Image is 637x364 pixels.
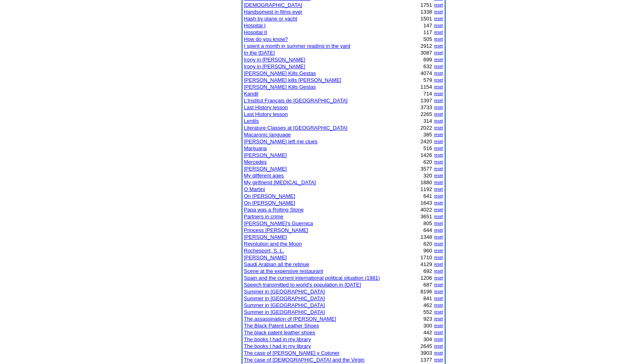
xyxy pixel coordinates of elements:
[434,44,443,48] a: reset
[423,309,432,315] font: 552
[434,207,443,212] a: reset
[421,98,432,104] font: 1397
[434,337,443,342] a: reset
[434,3,443,7] a: reset
[434,126,443,130] a: reset
[421,289,432,295] font: 8196
[244,152,287,158] a: [PERSON_NAME]
[244,268,323,274] a: Scene at the expensive restaurant
[434,167,443,171] a: reset
[423,248,432,254] font: 960
[421,186,432,192] font: 1192
[421,84,432,90] font: 1154
[434,57,443,62] a: reset
[423,63,432,69] font: 632
[423,57,432,63] font: 699
[244,159,267,165] a: Mercedes
[434,78,443,82] a: reset
[244,357,365,363] a: The case of [DEMOGRAPHIC_DATA] and the Virgin
[244,295,325,301] a: Summer in [GEOGRAPHIC_DATA]
[244,50,275,56] a: In the [DATE]
[244,9,303,15] a: Handsomest in films ever
[434,221,443,226] a: reset
[434,85,443,89] a: reset
[421,350,432,356] font: 3903
[423,241,432,247] font: 620
[423,282,432,288] font: 687
[244,98,348,104] a: L'Institut Français de [GEOGRAPHIC_DATA]
[244,186,265,192] a: O Martini
[423,118,432,124] font: 314
[421,254,432,260] font: 1710
[244,179,316,185] a: My girlfriend [MEDICAL_DATA]
[434,255,443,260] a: reset
[244,57,305,63] a: Irony in [PERSON_NAME]
[434,16,443,21] a: reset
[434,119,443,123] a: reset
[423,145,432,151] font: 516
[423,323,432,329] font: 300
[434,317,443,321] a: reset
[434,139,443,144] a: reset
[421,214,432,220] font: 3651
[244,200,295,206] a: On [PERSON_NAME]
[244,227,308,233] a: Princess [PERSON_NAME]
[421,152,432,158] font: 1426
[434,289,443,294] a: reset
[244,84,316,90] a: [PERSON_NAME] Kills Gestas
[421,70,432,76] font: 4074
[423,302,432,308] font: 462
[244,2,302,8] a: [DEMOGRAPHIC_DATA]
[434,262,443,266] a: reset
[421,207,432,213] font: 4022
[434,146,443,150] a: reset
[434,194,443,198] a: reset
[244,125,348,131] a: Literature Classes at [GEOGRAPHIC_DATA]
[421,200,432,206] font: 1643
[434,201,443,205] a: reset
[244,104,288,110] a: Last History lesson
[434,310,443,314] a: reset
[434,173,443,178] a: reset
[423,329,432,336] font: 442
[421,16,432,22] font: 1501
[421,166,432,172] font: 3577
[423,336,432,342] font: 304
[434,160,443,164] a: reset
[434,351,443,355] a: reset
[244,234,287,240] a: [PERSON_NAME]
[421,343,432,349] font: 2645
[434,153,443,157] a: reset
[434,23,443,28] a: reset
[244,207,304,213] a: Papa was a Rolling Stone
[244,261,309,267] a: Saudi Arabian all the retinue
[244,173,284,179] a: My different ages
[421,125,432,131] font: 2022
[244,63,305,69] a: Irony in [PERSON_NAME]
[434,187,443,191] a: reset
[244,316,336,322] a: The assassination of [PERSON_NAME]
[244,145,267,151] a: Marijuana
[423,77,432,83] font: 579
[244,220,313,226] a: [PERSON_NAME]'s Guernica
[421,43,432,49] font: 2912
[434,303,443,307] a: reset
[244,22,266,28] a: Hospital I
[244,309,325,315] a: Summer in [GEOGRAPHIC_DATA]
[423,316,432,322] font: 923
[244,248,284,254] a: Rochesport, S. L.
[244,91,258,97] a: Kandil
[434,330,443,335] a: reset
[423,173,432,179] font: 320
[244,214,283,220] a: Partners in crime
[244,118,259,124] a: Lentils
[244,43,350,49] a: I spent a month in summer reading in the yard
[421,111,432,117] font: 2265
[434,132,443,137] a: reset
[423,159,432,165] font: 620
[434,248,443,253] a: reset
[434,242,443,246] a: reset
[244,343,311,349] a: The books I had in my library
[434,98,443,103] a: reset
[244,254,287,260] a: [PERSON_NAME]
